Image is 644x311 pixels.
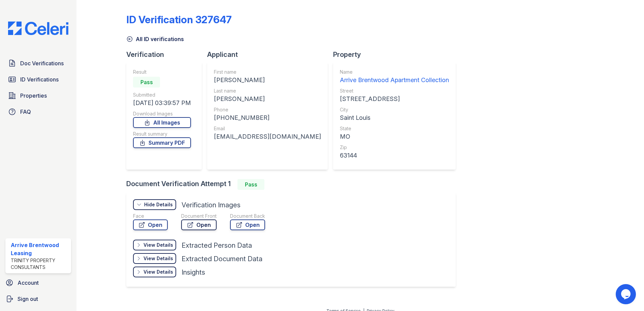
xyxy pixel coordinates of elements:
div: Verification Images [182,200,240,210]
div: Applicant [207,50,333,59]
div: Face [133,213,168,219]
div: Result summary [133,131,191,137]
div: Email [214,125,321,132]
div: Last name [214,88,321,94]
a: Properties [5,89,71,102]
a: All Images [133,117,191,128]
div: Insights [182,268,205,277]
div: Submitted [133,92,191,98]
a: All ID verifications [126,35,184,43]
div: City [340,106,449,113]
div: Hide Details [144,201,173,208]
a: Summary PDF [133,137,191,148]
div: Saint Louis [340,113,449,123]
a: ID Verifications [5,73,71,86]
a: Open [181,219,217,230]
div: Document Verification Attempt 1 [126,179,461,190]
span: ID Verifications [20,75,59,83]
div: Trinity Property Consultants [11,257,68,271]
a: Sign out [3,292,74,306]
div: Street [340,88,449,94]
div: State [340,125,449,132]
div: Property [333,50,461,59]
div: Verification [126,50,207,59]
div: Zip [340,144,449,151]
div: View Details [143,242,173,248]
div: Arrive Brentwood Apartment Collection [340,75,449,85]
div: Phone [214,106,321,113]
div: [PERSON_NAME] [214,94,321,104]
span: Sign out [18,295,38,303]
div: MO [340,132,449,141]
div: View Details [143,255,173,262]
iframe: chat widget [616,284,637,304]
div: Document Front [181,213,217,219]
div: [EMAIL_ADDRESS][DOMAIN_NAME] [214,132,321,141]
a: Open [133,219,168,230]
div: [STREET_ADDRESS] [340,94,449,104]
div: Pass [237,179,264,190]
a: Doc Verifications [5,57,71,70]
a: FAQ [5,105,71,118]
div: Result [133,69,191,75]
a: Name Arrive Brentwood Apartment Collection [340,69,449,85]
div: Pass [133,77,160,88]
div: [PERSON_NAME] [214,75,321,85]
div: View Details [143,269,173,275]
div: Extracted Document Data [182,254,262,264]
span: FAQ [20,108,31,116]
span: Properties [20,92,47,100]
div: ID Verification 327647 [126,13,232,26]
a: Account [3,276,74,289]
div: Document Back [230,213,265,219]
a: Open [230,219,265,230]
div: Arrive Brentwood Leasing [11,241,68,257]
div: First name [214,69,321,75]
img: CE_Logo_Blue-a8612792a0a2168367f1c8372b55b34899dd931a85d93a1a3d3e32e68fde9ad4.png [3,22,74,35]
div: [DATE] 03:39:57 PM [133,98,191,108]
span: Doc Verifications [20,59,64,67]
div: Name [340,69,449,75]
div: 63144 [340,151,449,160]
div: [PHONE_NUMBER] [214,113,321,123]
div: Download Images [133,110,191,117]
div: Extracted Person Data [182,241,252,250]
span: Account [18,279,39,287]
